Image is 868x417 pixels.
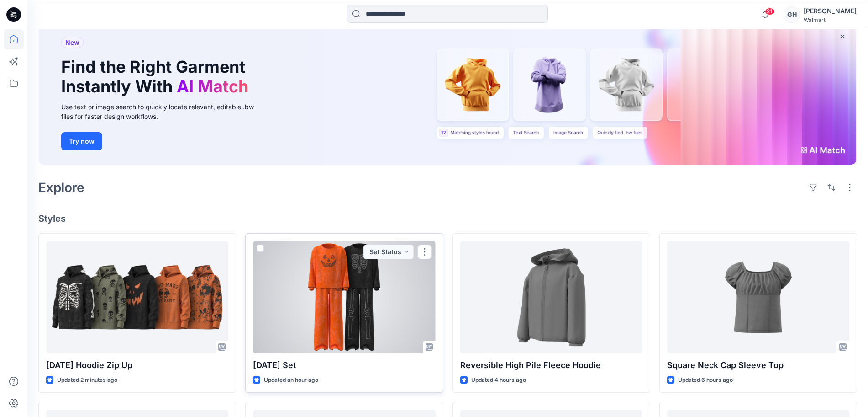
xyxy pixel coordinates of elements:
[460,359,642,372] p: Reversible High Pile Fleece Hoodie
[61,132,102,150] button: Try now
[46,241,228,353] a: Halloween Hoodie Zip Up
[804,16,857,23] div: Walmart
[460,241,642,353] a: Reversible High Pile Fleece Hoodie
[38,180,84,195] h2: Explore
[61,57,253,96] h1: Find the Right Garment Instantly With
[667,241,849,353] a: Square Neck Cap Sleeve Top
[61,102,267,121] div: Use text or image search to quickly locate relevant, editable .bw files for faster design workflows.
[65,37,79,48] span: New
[57,375,117,385] p: Updated 2 minutes ago
[253,359,435,372] p: [DATE] Set
[804,5,857,16] div: [PERSON_NAME]
[253,241,435,353] a: Halloween Set
[46,359,228,372] p: [DATE] Hoodie Zip Up
[177,76,248,96] span: AI Match
[38,213,857,224] h4: Styles
[784,6,800,23] div: GH
[678,375,733,385] p: Updated 6 hours ago
[667,359,849,372] p: Square Neck Cap Sleeve Top
[471,375,526,385] p: Updated 4 hours ago
[765,8,775,15] span: 21
[264,375,318,385] p: Updated an hour ago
